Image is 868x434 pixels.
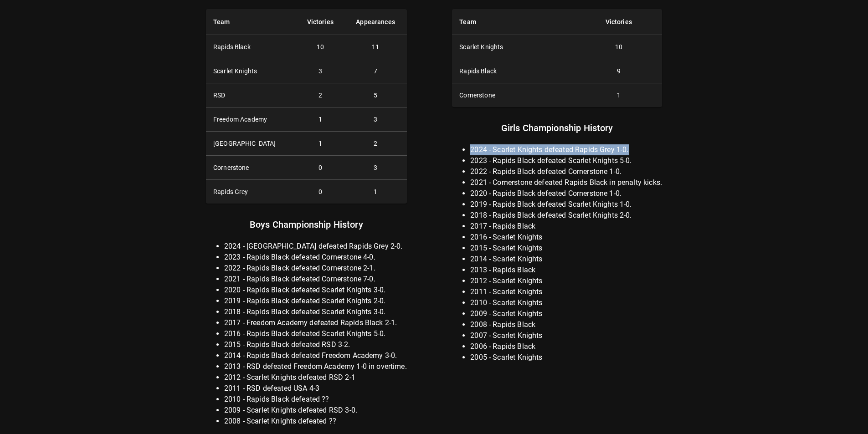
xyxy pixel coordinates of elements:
td: 3 [344,156,406,180]
td: 0 [296,156,344,180]
th: Scarlet Knights [452,35,575,59]
li: 2022 - Rapids Black defeated Cornerstone 1-0. [470,166,662,177]
th: Appearances [344,9,406,35]
li: 2018 - Rapids Black defeated Scarlet Knights 3-0. [224,306,407,317]
li: 2011 - Scarlet Knights [470,286,662,297]
th: Victories [575,9,662,35]
li: 2013 - RSD defeated Freedom Academy 1-0 in overtime. [224,361,407,372]
td: 7 [344,59,406,83]
li: 2017 - Rapids Black [470,221,662,232]
th: Rapids Black [206,35,296,59]
li: 2007 - Scarlet Knights [470,330,662,341]
li: 2018 - Rapids Black defeated Scarlet Knights 2-0. [470,210,662,221]
td: 3 [296,59,344,83]
li: 2010 - Scarlet Knights [470,297,662,308]
th: Scarlet Knights [206,59,296,83]
td: 1 [575,83,662,107]
li: 2020 - Rapids Black defeated Cornerstone 1-0. [470,188,662,199]
li: 2017 - Freedom Academy defeated Rapids Black 2-1. [224,317,407,328]
th: RSD [206,83,296,107]
li: 2014 - Rapids Black defeated Freedom Academy 3-0. [224,350,407,361]
li: 2016 - Scarlet Knights [470,232,662,243]
td: 10 [575,35,662,59]
td: 9 [575,59,662,83]
li: 2024 - Scarlet Knights defeated Rapids Grey 1-0. [470,144,662,155]
td: 11 [344,35,406,59]
li: 2012 - Scarlet Knights [470,276,662,286]
td: 2 [344,132,406,156]
th: Team [452,9,575,35]
th: Team [206,9,296,35]
li: 2011 - RSD defeated USA 4-3 [224,383,407,394]
th: Victories [296,9,344,35]
li: 2012 - Scarlet Knights defeated RSD 2-1 [224,372,407,383]
li: 2009 - Scarlet Knights [470,308,662,319]
td: 1 [296,132,344,156]
td: 0 [296,180,344,204]
p: Girls Championship History [452,121,662,135]
th: Rapids Grey [206,180,296,204]
p: Boys Championship History [206,217,407,232]
li: 2006 - Rapids Black [470,341,662,352]
th: Rapids Black [452,59,575,83]
li: 2015 - Rapids Black defeated RSD 3-2. [224,339,407,350]
li: 2010 - Rapids Black defeated ?? [224,394,407,405]
li: 2021 - Rapids Black defeated Cornerstone 7-0. [224,274,407,285]
li: 2005 - Scarlet Knights [470,352,662,363]
th: Freedom Academy [206,107,296,132]
td: 2 [296,83,344,107]
li: 2008 - Rapids Black [470,319,662,330]
li: 2020 - Rapids Black defeated Scarlet Knights 3-0. [224,285,407,296]
li: 2019 - Rapids Black defeated Scarlet Knights 2-0. [224,296,407,306]
td: 1 [296,107,344,132]
td: 1 [344,180,406,204]
th: Cornerstone [452,83,575,107]
li: 2008 - Scarlet Knights defeated ?? [224,416,407,427]
li: 2014 - Scarlet Knights [470,254,662,265]
td: 5 [344,83,406,107]
li: 2023 - Rapids Black defeated Scarlet Knights 5-0. [470,155,662,166]
th: [GEOGRAPHIC_DATA] [206,132,296,156]
li: 2024 - [GEOGRAPHIC_DATA] defeated Rapids Grey 2-0. [224,241,407,252]
td: 10 [296,35,344,59]
li: 2023 - Rapids Black defeated Cornerstone 4-0. [224,252,407,263]
li: 2021 - Cornerstone defeated Rapids Black in penalty kicks. [470,177,662,188]
li: 2013 - Rapids Black [470,265,662,276]
li: 2015 - Scarlet Knights [470,243,662,254]
li: 2009 - Scarlet Knights defeated RSD 3-0. [224,405,407,416]
li: 2016 - Rapids Black defeated Scarlet Knights 5-0. [224,328,407,339]
li: 2022 - Rapids Black defeated Cornerstone 2-1. [224,263,407,274]
li: 2019 - Rapids Black defeated Scarlet Knights 1-0. [470,199,662,210]
th: Cornerstone [206,156,296,180]
td: 3 [344,107,406,132]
